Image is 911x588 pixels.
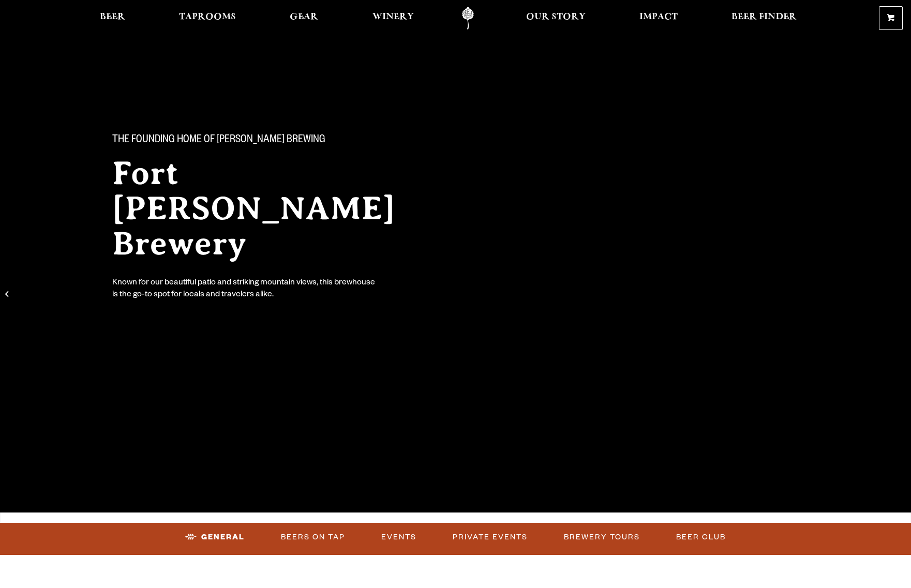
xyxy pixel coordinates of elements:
span: Taprooms [179,13,236,21]
span: Winery [372,13,414,21]
a: Our Story [519,7,592,30]
h2: Fort [PERSON_NAME] Brewery [112,156,435,261]
a: Brewery Tours [560,525,644,549]
a: Winery [366,7,421,30]
a: Odell Home [449,7,487,30]
span: The Founding Home of [PERSON_NAME] Brewing [112,134,325,147]
span: Gear [290,13,318,21]
span: Our Story [526,13,586,21]
span: Beer [100,13,125,21]
a: Beer Finder [725,7,803,30]
a: Beer [93,7,132,30]
a: Gear [283,7,325,30]
span: Beer Finder [731,13,797,21]
a: Taprooms [172,7,243,30]
a: Events [377,525,421,549]
a: Beer Club [672,525,730,549]
a: Impact [633,7,684,30]
a: Private Events [449,525,532,549]
a: Beers on Tap [277,525,349,549]
span: Impact [639,13,678,21]
div: Known for our beautiful patio and striking mountain views, this brewhouse is the go-to spot for l... [112,278,377,301]
a: General [181,525,249,549]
